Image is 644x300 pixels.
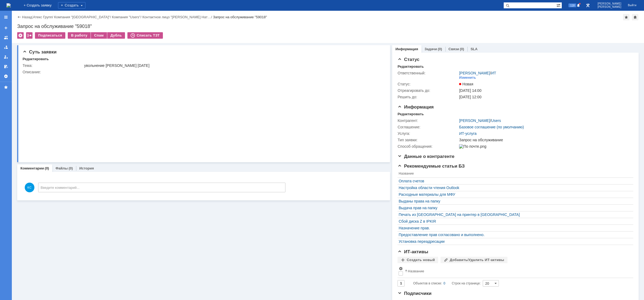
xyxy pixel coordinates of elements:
[112,15,140,19] a: Компания "Users"
[491,71,496,75] a: ИТ
[398,138,458,142] div: Тип заявки:
[398,71,458,75] div: Ответственный:
[443,280,445,287] div: 0
[471,47,478,51] a: SLA
[395,47,418,51] a: Информация
[398,104,434,110] span: Информация
[6,3,11,8] img: logo
[413,281,442,285] span: Объектов в списке:
[408,269,424,273] div: Название
[45,166,49,170] div: (0)
[23,49,56,55] span: Суть заявки
[142,15,211,19] a: Контактное лицо "[PERSON_NAME] Нат…
[84,63,381,68] div: увольнение [PERSON_NAME] [DATE]
[398,118,458,123] div: Контрагент:
[460,47,464,51] div: (0)
[413,280,481,287] i: Строк на странице:
[632,14,638,20] div: Сделать домашней страницей
[2,33,10,42] a: Заявки на командах
[22,15,32,19] a: Назад
[399,219,629,223] a: Сбой диска Z в IPKIR
[20,166,44,170] a: Комментарии
[33,15,52,19] a: Атекс Групп
[112,15,142,19] div: /
[399,233,629,237] a: Предоставление прав согласовано и выполнено.
[459,118,501,123] div: /
[26,32,33,39] div: Работа с массовостью
[399,266,403,271] span: Настройки
[459,82,473,86] span: Новая
[459,118,490,123] a: [PERSON_NAME]
[398,82,458,86] div: Статус:
[598,2,621,5] span: [PERSON_NAME]
[438,47,442,51] div: (0)
[33,15,54,19] div: /
[399,199,629,203] a: Выданы права на папку
[23,57,49,61] div: Редактировать
[425,47,437,51] a: Задачи
[17,24,639,29] div: Запрос на обслуживание "59018"
[459,71,490,75] a: [PERSON_NAME]
[2,62,10,71] a: Мои согласования
[398,291,431,296] span: Подписчики
[398,125,458,129] div: Соглашение:
[17,32,24,39] div: Удалить
[459,95,481,99] span: [DATE] 12:00
[2,53,10,61] a: Мои заявки
[2,43,10,52] a: Заявки в моей ответственности
[25,183,34,192] span: КС
[398,88,458,93] div: Отреагировать до:
[398,131,458,136] div: Услуга:
[399,186,629,190] a: Настройка области чтения Outlook
[459,71,496,75] div: /
[623,14,629,20] div: Добавить в избранное
[459,138,630,142] div: Запрос на обслуживание
[398,112,424,116] div: Редактировать
[6,3,11,8] a: Перейти на домашнюю страницу
[398,57,419,62] span: Статус
[399,206,629,210] a: Выдача прав на папку
[585,2,591,9] a: Перейти в интерфейс администратора
[459,144,486,149] img: По почте.png
[398,171,631,178] th: Название
[398,164,465,169] span: Рекомендуемые статьи БЗ
[399,239,629,244] a: Установка переадресации
[55,166,68,170] a: Файлы
[491,118,501,123] a: Users
[399,226,629,230] a: Назначение прав.
[398,144,458,149] div: Способ обращения:
[556,2,562,8] span: Расширенный поиск
[69,166,73,170] div: (0)
[399,212,629,217] a: Печать из [GEOGRAPHIC_DATA] на принтер в [GEOGRAPHIC_DATA]
[399,179,629,183] a: Оплата счетов
[398,249,428,254] span: ИТ-активы
[598,5,621,9] span: [PERSON_NAME]
[23,70,382,74] div: Описание:
[404,265,631,278] th: Название
[2,24,10,32] a: Создать заявку
[459,75,476,80] div: Изменить
[459,125,524,129] a: Базовое соглашение (по умолчанию)
[2,72,10,81] a: Настройки
[398,95,458,99] div: Решить до:
[54,15,112,19] div: /
[54,15,110,19] a: Компания "[GEOGRAPHIC_DATA]"
[23,63,83,68] div: Тема:
[58,2,85,9] div: Создать
[398,64,424,69] div: Редактировать
[399,192,629,197] a: Расходные материалы для МФУ
[568,3,576,7] span: 118
[398,154,455,159] span: Данные о контрагенте
[459,88,481,93] span: [DATE] 14:00
[142,15,213,19] div: /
